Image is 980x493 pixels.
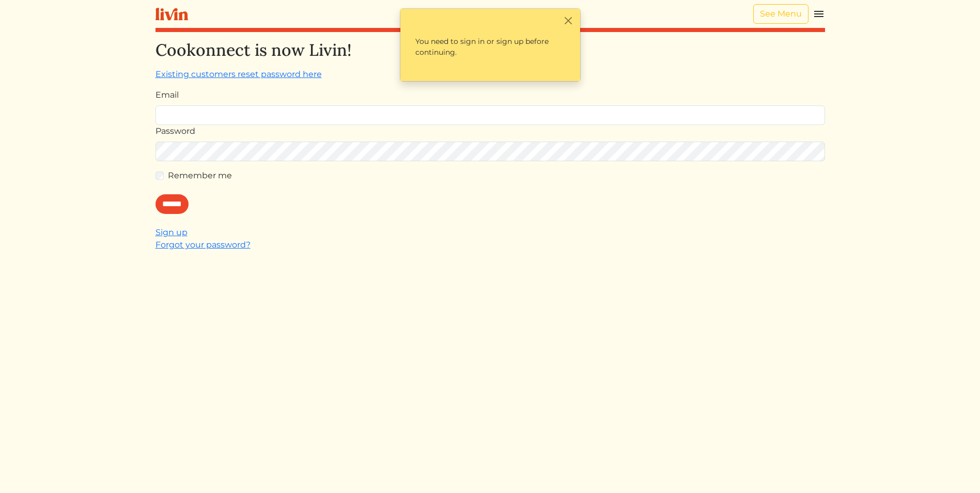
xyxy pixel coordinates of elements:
[168,170,232,182] label: Remember me
[753,4,808,24] a: See Menu
[155,125,195,137] label: Password
[155,89,179,101] label: Email
[563,15,574,26] button: Close
[155,240,251,250] a: Forgot your password?
[155,8,188,21] img: livin-logo-a0d97d1a881af30f6274990eb6222085a2533c92bbd1e4f22c21b4f0d0e3210c.svg
[155,40,825,60] h2: Cookonnect is now Livin!
[407,27,574,67] p: You need to sign in or sign up before continuing.
[155,69,322,79] a: Existing customers reset password here
[813,8,825,20] img: menu_hamburger-cb6d353cf0ecd9f46ceae1c99ecbeb4a00e71ca567a856bd81f57e9d8c17bb26.svg
[155,227,188,237] a: Sign up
